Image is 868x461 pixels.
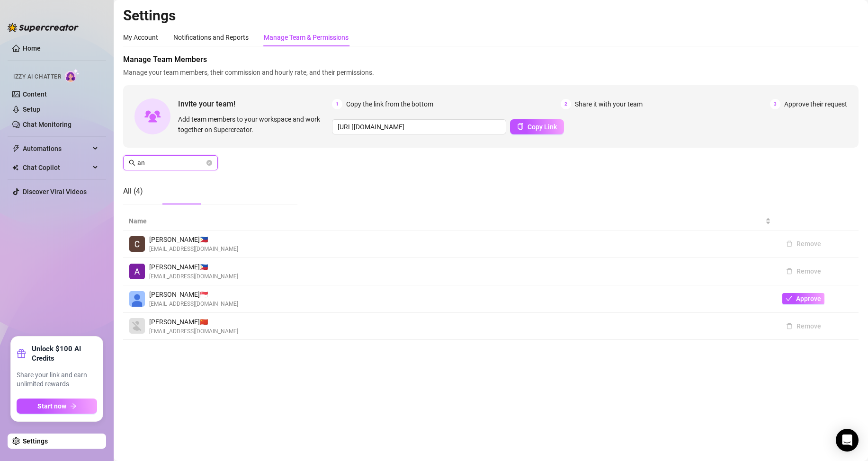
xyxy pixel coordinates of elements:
[784,99,847,109] span: Approve their request
[123,32,158,43] div: My Account
[23,141,90,156] span: Automations
[13,72,61,81] span: Izzy AI Chatter
[129,160,135,166] span: search
[149,272,238,281] span: [EMAIL_ADDRESS][DOMAIN_NAME]
[782,238,825,249] button: Remove
[37,402,66,410] span: Start now
[123,212,777,230] th: Name
[17,371,97,389] span: Share your link and earn unlimited rewards
[561,99,571,109] span: 2
[129,264,145,279] img: Aaron Anthony Besana
[129,318,145,334] img: Anthony Juntilla
[17,349,26,358] span: gift
[782,320,825,332] button: Remove
[149,262,238,272] span: [PERSON_NAME] 🇵🇭
[836,429,859,452] div: Open Intercom Messenger
[123,54,859,65] span: Manage Team Members
[23,160,90,175] span: Chat Copilot
[149,300,238,309] span: [EMAIL_ADDRESS][DOMAIN_NAME]
[264,32,349,43] div: Manage Team & Permissions
[32,344,97,363] strong: Unlock $100 AI Credits
[17,399,97,414] button: Start nowarrow-right
[528,123,557,131] span: Copy Link
[70,403,77,409] span: arrow-right
[178,98,332,110] span: Invite your team!
[796,295,821,302] span: Approve
[149,317,238,327] span: [PERSON_NAME] 🇨🇳
[65,69,80,82] img: AI Chatter
[332,99,342,109] span: 1
[129,236,145,252] img: Camille Delos Santos
[12,164,18,171] img: Chat Copilot
[23,106,40,113] a: Setup
[12,145,20,152] span: thunderbolt
[129,291,145,307] img: John Cody Lumantas
[786,295,792,302] span: check
[129,216,763,226] span: Name
[137,158,205,168] input: Search members
[23,44,41,52] a: Home
[149,327,238,336] span: [EMAIL_ADDRESS][DOMAIN_NAME]
[510,119,564,134] button: Copy Link
[123,7,859,25] h2: Settings
[782,266,825,277] button: Remove
[517,123,524,130] span: copy
[770,99,780,109] span: 3
[346,99,433,109] span: Copy the link from the bottom
[23,188,87,195] a: Discover Viral Videos
[123,67,859,78] span: Manage your team members, their commission and hourly rate, and their permissions.
[23,437,48,445] a: Settings
[8,23,79,32] img: logo-BBDzfeDw.svg
[575,99,643,109] span: Share it with your team
[23,121,72,128] a: Chat Monitoring
[123,186,143,197] div: All (4)
[149,289,238,300] span: [PERSON_NAME] 🇸🇬
[782,293,824,304] button: Approve
[178,114,328,135] span: Add team members to your workspace and work together on Supercreator.
[173,32,249,43] div: Notifications and Reports
[206,160,212,166] button: close-circle
[149,245,238,254] span: [EMAIL_ADDRESS][DOMAIN_NAME]
[149,234,238,245] span: [PERSON_NAME] 🇵🇭
[23,90,47,98] a: Content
